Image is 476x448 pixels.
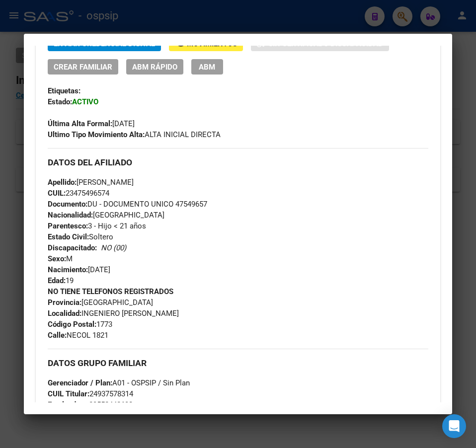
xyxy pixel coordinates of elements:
strong: CUIL: [48,189,66,198]
strong: Calle: [48,331,67,340]
strong: Discapacitado: [48,243,97,252]
span: 24937578314 [48,389,133,398]
span: ALTA INICIAL DIRECTA [48,130,221,139]
strong: Empleador: [48,400,85,409]
strong: Estado: [48,97,72,106]
button: ABM [191,59,223,75]
strong: Provincia: [48,298,81,307]
button: Crear Familiar [48,59,118,75]
span: DU - DOCUMENTO UNICO 47549657 [48,200,207,209]
h3: DATOS DEL AFILIADO [48,157,428,168]
span: Crear Familiar [54,63,112,72]
strong: Gerenciador / Plan: [48,378,112,387]
span: NECOL 1821 [48,331,108,340]
strong: Sexo: [48,254,66,263]
span: 1773 [48,320,112,329]
span: [PERSON_NAME] [48,178,134,187]
span: M [48,254,73,263]
strong: Parentesco: [48,222,88,230]
strong: Nacionalidad: [48,211,93,220]
strong: Código Postal: [48,320,96,329]
strong: CUIL Titular: [48,389,89,398]
strong: Documento: [48,200,87,209]
span: [GEOGRAPHIC_DATA] [48,298,153,307]
div: Open Intercom Messenger [442,414,466,438]
strong: Edad: [48,276,66,285]
span: [GEOGRAPHIC_DATA] [48,211,164,220]
span: 3 - Hijo < 21 años [48,222,146,230]
strong: Estado Civil: [48,232,89,241]
h3: DATOS GRUPO FAMILIAR [48,358,428,369]
span: INGENIERO [PERSON_NAME] [48,309,179,318]
strong: Apellido: [48,178,77,187]
strong: ACTIVO [72,97,98,106]
i: NO (00) [101,243,126,252]
div: 30552442608 [89,399,133,410]
span: [DATE] [48,265,110,274]
span: 19 [48,276,74,285]
span: A01 - OSPSIP / Sin Plan [48,378,190,387]
strong: Localidad: [48,309,81,318]
span: ABM Rápido [132,63,177,72]
span: [DATE] [48,119,135,128]
button: ABM Rápido [126,59,183,75]
strong: Última Alta Formal: [48,119,112,128]
strong: Etiquetas: [48,86,80,95]
span: 23475496574 [48,189,109,198]
span: Soltero [48,232,113,241]
span: ABM [199,63,215,72]
strong: Nacimiento: [48,265,88,274]
strong: NO TIENE TELEFONOS REGISTRADOS [48,287,173,296]
strong: Ultimo Tipo Movimiento Alta: [48,130,145,139]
